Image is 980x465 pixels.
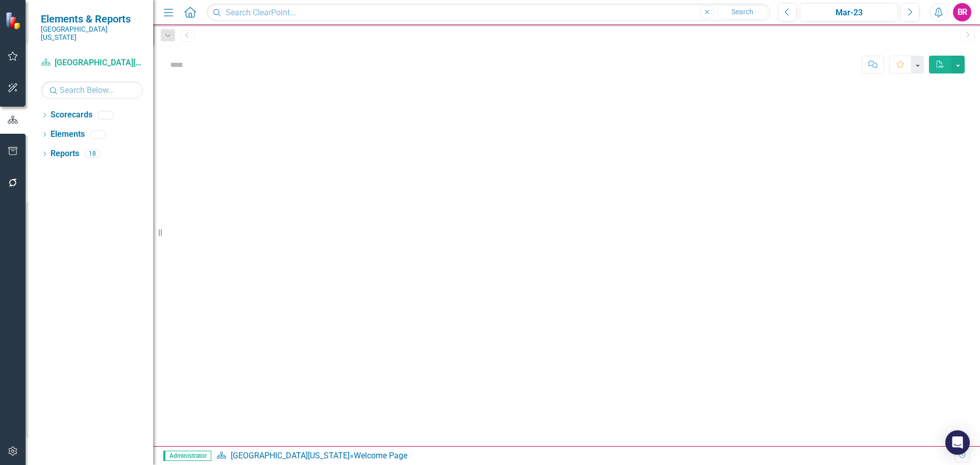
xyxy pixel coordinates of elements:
button: Mar-23 [800,3,898,21]
span: Administrator [163,451,211,461]
a: Elements [51,129,85,140]
div: 18 [84,150,101,158]
button: BR [953,3,971,21]
img: ClearPoint Strategy [4,11,23,30]
a: Scorecards [51,109,92,121]
div: Mar-23 [803,7,894,19]
img: Not Defined [168,57,185,73]
span: Search [731,8,753,16]
input: Search ClearPoint... [207,4,770,21]
input: Search Below... [41,81,143,99]
a: Reports [51,148,79,160]
small: [GEOGRAPHIC_DATA][US_STATE] [41,25,143,42]
div: Welcome Page [354,451,407,460]
button: Search [717,5,768,19]
span: Elements & Reports [41,13,143,25]
a: [GEOGRAPHIC_DATA][US_STATE] [231,451,350,460]
a: [GEOGRAPHIC_DATA][US_STATE] [41,57,143,69]
div: » [216,450,955,462]
div: Open Intercom Messenger [945,430,970,455]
